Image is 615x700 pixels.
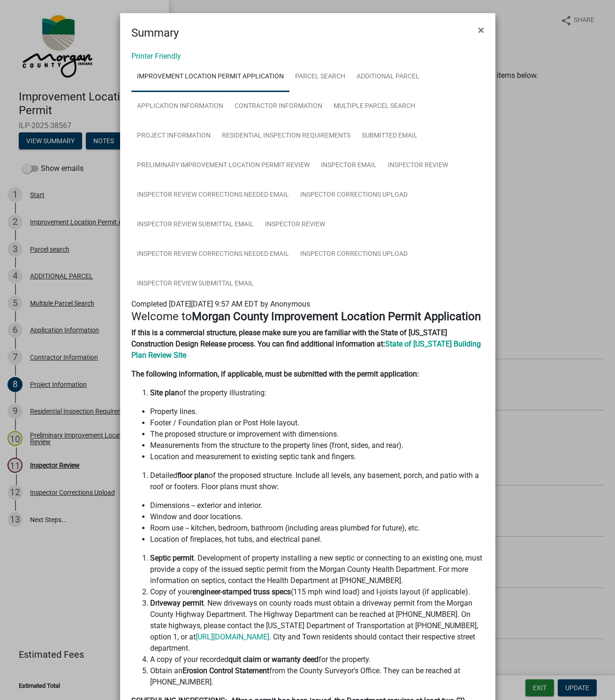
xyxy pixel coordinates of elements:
li: Location and measurement to existing septic tank and fingers. [150,451,484,462]
button: Close [471,17,492,43]
a: Residential Inspection Requirements [216,121,356,151]
a: Inspector Email [315,151,382,181]
a: Project Information [131,121,216,151]
li: A copy of your recorded for the property. [150,654,484,665]
a: Improvement Location Permit Application [131,62,289,92]
a: Inspector Review [382,151,454,181]
a: [URL][DOMAIN_NAME] [196,632,269,641]
li: . Development of property installing a new septic or connecting to an existing one, must provide ... [150,553,484,586]
strong: Morgan County Improvement Location Permit Application [192,310,481,323]
li: Measurements from the structure to the property lines (front, sides, and rear). [150,440,484,451]
a: Inspector Review [259,210,331,240]
li: . New driveways on county roads must obtain a driveway permit from the Morgan County Highway Depa... [150,598,484,654]
strong: floor plan [177,471,209,480]
li: Room use -- kitchen, bedroom, bathroom (including areas plumbed for future), etc. [150,523,484,534]
li: The proposed structure or improvement with dimensions. [150,429,484,440]
strong: Site plan [150,388,179,397]
a: State of [US_STATE] Building Plan Review Site [131,339,481,360]
a: ADDITIONAL PARCEL [351,62,425,92]
a: Inspector Corrections Upload [295,180,413,210]
li: Detailed of the proposed structure. Include all levels, any basement, porch, and patio with a roo... [150,470,484,492]
h4: Welcome to [131,310,484,323]
strong: quit claim or warranty deed [228,655,319,664]
strong: Driveway permit [150,599,204,608]
a: Multiple Parcel Search [328,92,421,122]
a: Contractor Information [229,92,328,122]
a: Printer Friendly [131,52,181,61]
li: Window and door locations. [150,511,484,523]
strong: engineer-stamped truss specs [192,587,291,596]
li: Copy of your (115 mph wind load) and I-joists layout (if applicable). [150,586,484,598]
a: Inspector Review Corrections Needed Email [131,180,295,210]
a: Submitted Email [356,121,423,151]
h4: Summary [131,24,179,41]
li: Footer / Foundation plan or Post Hole layout. [150,417,484,429]
a: Application Information [131,92,229,122]
li: of the property illustrating: [150,387,484,399]
a: Parcel search [289,62,351,92]
a: Inspector Corrections Upload [295,239,413,269]
span: × [478,23,484,37]
a: Inspector Review Submittal Email [131,210,259,240]
li: Property lines. [150,406,484,417]
a: Inspector Review Corrections Needed Email [131,239,295,269]
a: Preliminary Improvement Location Permit Review [131,151,315,181]
li: Location of fireplaces, hot tubs, and electrical panel. [150,534,484,545]
span: Completed [DATE][DATE] 9:57 AM EDT by Anonymous [131,300,310,308]
strong: Erosion Control Statement [182,666,269,675]
strong: The following information, if applicable, must be submitted with the permit application: [131,369,419,378]
li: Obtain an from the County Surveyor's Office. They can be reached at [PHONE_NUMBER]. [150,665,484,688]
strong: If this is a commercial structure, please make sure you are familiar with the State of [US_STATE]... [131,328,447,348]
a: Inspector Review Submittal Email [131,269,259,299]
li: Dimensions -- exterior and interior. [150,500,484,511]
strong: Septic permit [150,554,194,562]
